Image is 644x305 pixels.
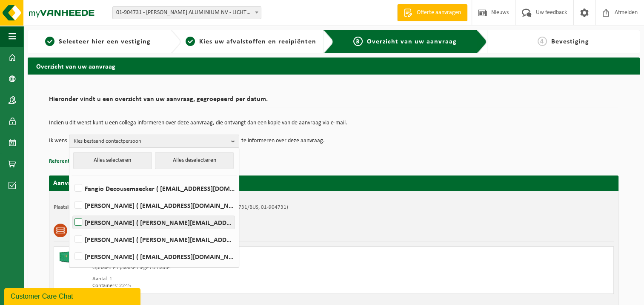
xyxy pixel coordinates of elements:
p: Indien u dit wenst kunt u een collega informeren over deze aanvraag, die ontvangt dan een kopie v... [49,120,618,126]
button: Alles selecteren [73,152,152,169]
label: [PERSON_NAME] ( [PERSON_NAME][EMAIL_ADDRESS][DOMAIN_NAME] ) [73,216,235,229]
a: 1Selecteer hier een vestiging [32,37,164,47]
span: 3 [353,37,363,46]
p: te informeren over deze aanvraag. [241,135,325,147]
img: HK-XC-40-GN-00.png [58,251,84,264]
label: Fangio Decousemaecker ( [EMAIL_ADDRESS][DOMAIN_NAME] ) [73,182,235,195]
div: Containers: 2245 [92,282,368,289]
span: 1 [45,37,54,46]
button: Kies bestaand contactpersoon [69,135,239,147]
a: Offerte aanvragen [397,4,467,21]
h2: Hieronder vindt u een overzicht van uw aanvraag, gegroepeerd per datum. [49,96,618,107]
span: 4 [538,37,547,46]
a: 2Kies uw afvalstoffen en recipiënten [185,37,317,47]
strong: Plaatsingsadres: [54,204,91,210]
span: Kies uw afvalstoffen en recipiënten [199,38,316,45]
div: Aantal: 1 [92,276,368,282]
span: Kies bestaand contactpersoon [74,135,228,148]
span: Overzicht van uw aanvraag [367,38,457,45]
iframe: chat widget [4,286,142,305]
h2: Overzicht van uw aanvraag [28,58,640,74]
span: 01-904731 - REMI CLAEYS ALUMINIUM NV - LICHTERVELDE [113,7,261,19]
span: Offerte aanvragen [415,9,463,17]
label: [PERSON_NAME] ( [EMAIL_ADDRESS][DOMAIN_NAME] ) [73,250,235,263]
label: [PERSON_NAME] ( [EMAIL_ADDRESS][DOMAIN_NAME] ) [73,199,235,212]
label: [PERSON_NAME] ( [PERSON_NAME][EMAIL_ADDRESS][DOMAIN_NAME] ) [73,233,235,246]
span: Selecteer hier een vestiging [59,38,151,45]
span: Bevestiging [551,38,589,45]
span: 01-904731 - REMI CLAEYS ALUMINIUM NV - LICHTERVELDE [112,6,261,19]
strong: Aanvraag voor [DATE] [53,180,117,187]
button: Alles deselecteren [155,152,234,169]
div: Ophalen en plaatsen lege container [92,265,368,271]
p: Ik wens [49,135,67,147]
button: Referentie toevoegen (opt.) [49,156,114,167]
span: 2 [186,37,195,46]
